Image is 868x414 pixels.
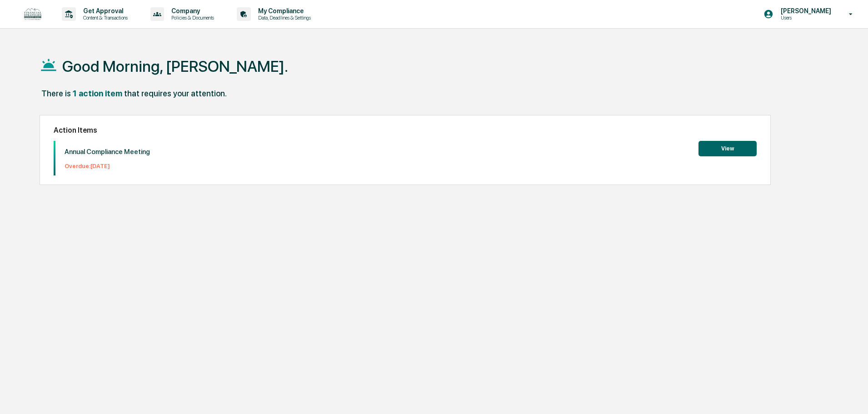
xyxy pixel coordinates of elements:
[54,126,757,135] h2: Action Items
[698,144,757,152] a: View
[62,57,288,75] h1: Good Morning, [PERSON_NAME].
[22,6,44,23] img: logo
[251,15,315,21] p: Data, Deadlines & Settings
[41,89,71,98] div: There is
[65,148,150,156] p: Annual Compliance Meeting
[251,7,315,15] p: My Compliance
[698,141,757,156] button: View
[773,15,836,21] p: Users
[76,7,132,15] p: Get Approval
[124,89,227,98] div: that requires your attention.
[164,7,219,15] p: Company
[164,15,219,21] p: Policies & Documents
[773,7,836,15] p: [PERSON_NAME]
[76,15,132,21] p: Content & Transactions
[65,163,150,170] p: Overdue: [DATE]
[73,89,122,98] div: 1 action item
